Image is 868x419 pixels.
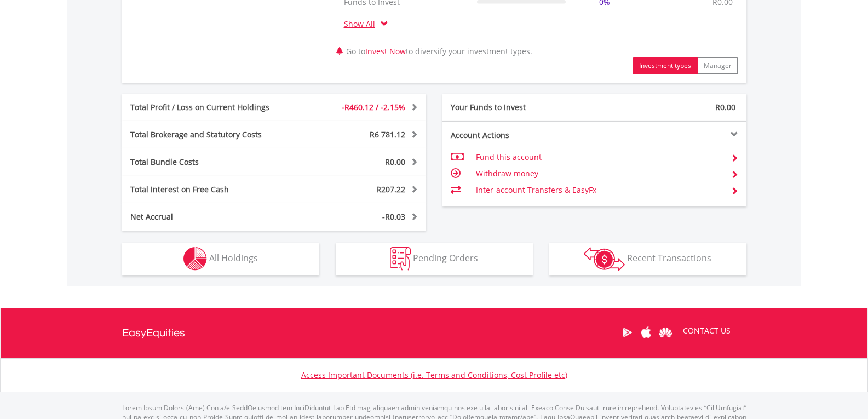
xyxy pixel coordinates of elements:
[344,19,381,29] a: Show All
[476,149,722,165] td: Fund this account
[656,315,675,349] a: Huawei
[627,252,711,264] span: Recent Transactions
[122,129,300,140] div: Total Brokerage and Statutory Costs
[476,182,722,198] td: Inter-account Transfers & EasyFx
[376,184,405,194] span: R207.22
[122,184,300,195] div: Total Interest on Free Cash
[209,252,258,264] span: All Holdings
[122,102,300,113] div: Total Profit / Loss on Current Holdings
[549,243,746,275] button: Recent Transactions
[637,315,656,349] a: Apple
[697,57,738,74] button: Manager
[442,102,595,113] div: Your Funds to Invest
[715,102,735,112] span: R0.00
[183,247,207,271] img: holdings-wht.png
[122,243,319,275] button: All Holdings
[413,252,478,264] span: Pending Orders
[342,102,405,112] span: -R460.12 / -2.15%
[584,247,625,271] img: transactions-zar-wht.png
[385,157,405,167] span: R0.00
[370,129,405,140] span: R6 781.12
[122,157,300,168] div: Total Bundle Costs
[618,315,637,349] a: Google Play
[442,130,595,141] div: Account Actions
[122,308,185,358] a: EasyEquities
[301,370,567,380] a: Access Important Documents (i.e. Terms and Conditions, Cost Profile etc)
[336,243,533,275] button: Pending Orders
[675,315,738,346] a: CONTACT US
[633,57,698,74] button: Investment types
[476,165,722,182] td: Withdraw money
[390,247,411,271] img: pending_instructions-wht.png
[382,211,405,222] span: -R0.03
[365,46,406,56] a: Invest Now
[122,211,300,222] div: Net Accrual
